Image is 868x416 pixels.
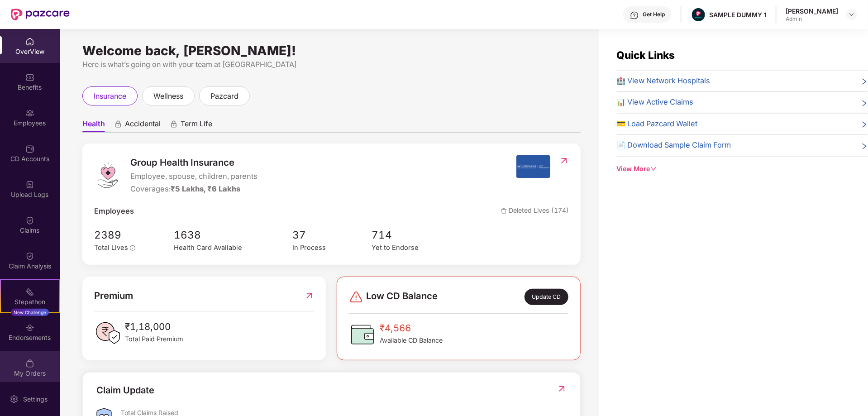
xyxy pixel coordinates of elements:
span: right [861,77,868,87]
img: deleteIcon [501,208,507,214]
div: animation [170,120,178,128]
span: right [861,141,868,151]
span: Term Life [181,119,212,132]
div: Claim Update [96,383,154,397]
img: svg+xml;base64,PHN2ZyBpZD0iRGFuZ2VyLTMyeDMyIiB4bWxucz0iaHR0cDovL3d3dy53My5vcmcvMjAwMC9zdmciIHdpZH... [349,290,363,304]
div: New Challenge [11,309,49,316]
img: logo [94,162,121,189]
img: svg+xml;base64,PHN2ZyBpZD0iU2V0dGluZy0yMHgyMCIgeG1sbnM9Imh0dHA6Ly93d3cudzMub3JnLzIwMDAvc3ZnIiB3aW... [10,395,19,404]
span: right [861,120,868,130]
span: Health [82,119,105,132]
div: Get Help [643,11,665,18]
img: RedirectIcon [557,384,567,393]
div: animation [114,120,122,128]
img: svg+xml;base64,PHN2ZyBpZD0iRW5kb3JzZW1lbnRzIiB4bWxucz0iaHR0cDovL3d3dy53My5vcmcvMjAwMC9zdmciIHdpZH... [25,323,34,332]
div: Yet to Endorse [372,243,451,253]
img: svg+xml;base64,PHN2ZyBpZD0iQ0RfQWNjb3VudHMiIGRhdGEtbmFtZT0iQ0QgQWNjb3VudHMiIHhtbG5zPSJodHRwOi8vd3... [25,144,34,153]
img: RedirectIcon [305,288,314,303]
span: Total Paid Premium [125,334,183,344]
span: pazcard [210,91,238,102]
div: Health Card Available [174,243,292,253]
span: ₹5 Lakhs, ₹6 Lakhs [171,184,240,193]
img: RedirectIcon [559,156,569,165]
span: 📊 View Active Claims [617,96,694,108]
span: Total Lives [94,244,128,252]
div: Welcome back, [PERSON_NAME]! [82,47,581,54]
img: New Pazcare Logo [11,9,70,20]
div: SAMPLE DUMMY 1 [709,10,767,19]
span: 📄 Download Sample Claim Form [617,139,731,151]
span: wellness [153,91,183,102]
span: Employees [94,206,134,217]
div: Coverages: [130,183,258,195]
span: info-circle [130,245,135,251]
img: Pazcare_Alternative_logo-01-01.png [692,8,705,21]
div: [PERSON_NAME] [786,7,838,15]
span: 2389 [94,227,153,243]
div: Update CD [525,289,568,305]
img: svg+xml;base64,PHN2ZyBpZD0iSGVscC0zMngzMiIgeG1sbnM9Imh0dHA6Ly93d3cudzMub3JnLzIwMDAvc3ZnIiB3aWR0aD... [630,11,639,20]
span: Deleted Lives (174) [501,206,569,217]
img: svg+xml;base64,PHN2ZyBpZD0iQ2xhaW0iIHhtbG5zPSJodHRwOi8vd3d3LnczLm9yZy8yMDAwL3N2ZyIgd2lkdGg9IjIwIi... [25,216,34,225]
span: ₹4,566 [380,321,443,335]
img: svg+xml;base64,PHN2ZyBpZD0iRW1wbG95ZWVzIiB4bWxucz0iaHR0cDovL3d3dy53My5vcmcvMjAwMC9zdmciIHdpZHRoPS... [25,109,34,118]
span: Available CD Balance [380,335,443,345]
span: Premium [94,288,133,303]
img: svg+xml;base64,PHN2ZyBpZD0iSG9tZSIgeG1sbnM9Imh0dHA6Ly93d3cudzMub3JnLzIwMDAvc3ZnIiB3aWR0aD0iMjAiIG... [25,37,34,46]
img: svg+xml;base64,PHN2ZyBpZD0iQ2xhaW0iIHhtbG5zPSJodHRwOi8vd3d3LnczLm9yZy8yMDAwL3N2ZyIgd2lkdGg9IjIwIi... [25,252,34,261]
span: Accidental [125,119,161,132]
span: 1638 [174,227,292,243]
span: Employee, spouse, children, parents [130,171,258,182]
img: svg+xml;base64,PHN2ZyB4bWxucz0iaHR0cDovL3d3dy53My5vcmcvMjAwMC9zdmciIHdpZHRoPSIyMSIgaGVpZ2h0PSIyMC... [25,287,34,296]
span: ₹1,18,000 [125,320,183,334]
span: down [650,166,657,172]
img: svg+xml;base64,PHN2ZyBpZD0iRHJvcGRvd24tMzJ4MzIiIHhtbG5zPSJodHRwOi8vd3d3LnczLm9yZy8yMDAwL3N2ZyIgd2... [848,11,855,18]
span: Group Health Insurance [130,155,258,170]
span: 💳 Load Pazcard Wallet [617,118,698,130]
img: PaidPremiumIcon [94,320,121,347]
div: Here is what’s going on with your team at [GEOGRAPHIC_DATA] [82,59,581,70]
div: Stepathon [1,297,59,306]
span: Low CD Balance [366,289,438,305]
img: CDBalanceIcon [349,321,376,348]
span: 714 [372,227,451,243]
span: 🏥 View Network Hospitals [617,75,711,87]
span: right [861,98,868,108]
img: svg+xml;base64,PHN2ZyBpZD0iTXlfT3JkZXJzIiBkYXRhLW5hbWU9Ik15IE9yZGVycyIgeG1sbnM9Imh0dHA6Ly93d3cudz... [25,359,34,368]
img: insurerIcon [516,155,550,178]
img: svg+xml;base64,PHN2ZyBpZD0iVXBsb2FkX0xvZ3MiIGRhdGEtbmFtZT0iVXBsb2FkIExvZ3MiIHhtbG5zPSJodHRwOi8vd3... [25,180,34,189]
span: insurance [94,91,126,102]
span: 37 [292,227,372,243]
div: Settings [20,395,50,404]
div: View More [617,164,868,174]
div: Admin [786,15,838,23]
span: Quick Links [617,49,675,61]
div: In Process [292,243,372,253]
img: svg+xml;base64,PHN2ZyBpZD0iQmVuZWZpdHMiIHhtbG5zPSJodHRwOi8vd3d3LnczLm9yZy8yMDAwL3N2ZyIgd2lkdGg9Ij... [25,73,34,82]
